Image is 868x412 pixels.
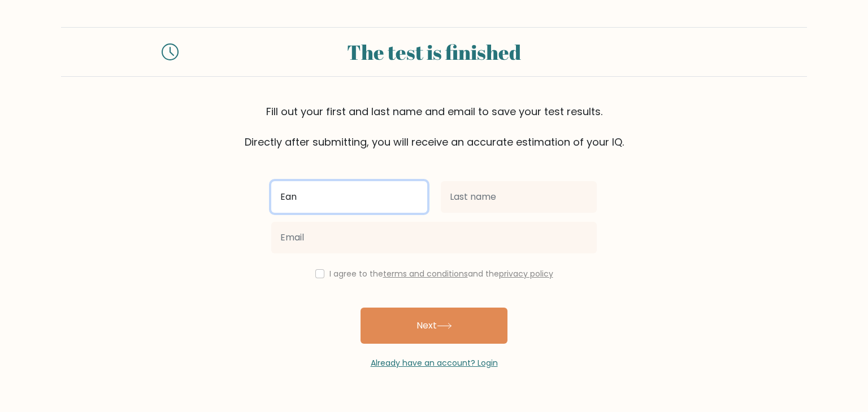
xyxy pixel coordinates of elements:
[499,268,553,279] a: privacy policy
[61,104,807,150] div: Fill out your first and last name and email to save your test results. Directly after submitting,...
[271,222,597,253] input: Email
[192,37,676,67] div: The test is finished
[383,268,468,279] a: terms and conditions
[329,268,553,279] label: I agree to the and the
[361,308,507,344] button: Next
[271,181,427,213] input: First name
[371,357,498,369] a: Already have an account? Login
[441,181,597,213] input: Last name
